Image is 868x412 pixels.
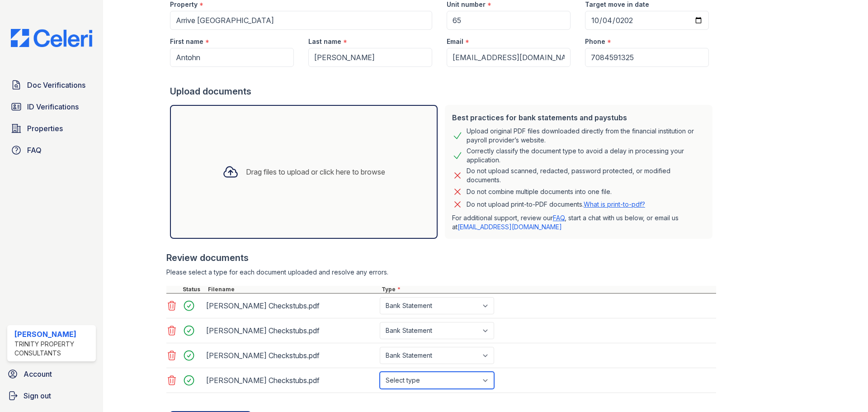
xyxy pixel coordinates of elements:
[170,85,716,98] div: Upload documents
[170,37,203,46] label: First name
[584,200,645,208] a: What is print-to-pdf?
[206,286,380,293] div: Filename
[27,123,63,134] span: Properties
[206,373,376,388] div: [PERSON_NAME] Checkstubs.pdf
[467,200,645,209] p: Do not upload print-to-PDF documents.
[7,141,96,159] a: FAQ
[452,213,705,232] p: For additional support, review our , start a chat with us below, or email us at
[467,147,705,165] div: Correctly classify the document type to avoid a delay in processing your application.
[27,145,42,156] span: FAQ
[206,348,376,363] div: [PERSON_NAME] Checkstubs.pdf
[467,127,705,145] div: Upload original PDF files downloaded directly from the financial institution or payroll provider’...
[308,37,341,46] label: Last name
[24,369,52,379] span: Account
[27,80,85,90] span: Doc Verifications
[24,390,51,401] span: Sign out
[7,76,96,94] a: Doc Verifications
[380,286,716,293] div: Type
[7,119,96,137] a: Properties
[585,37,605,46] label: Phone
[4,387,99,405] a: Sign out
[14,329,92,340] div: [PERSON_NAME]
[27,101,79,112] span: ID Verifications
[467,186,612,197] div: Do not combine multiple documents into one file.
[166,251,716,264] div: Review documents
[4,365,99,383] a: Account
[166,268,716,277] div: Please select a type for each document uploaded and resolve any errors.
[181,286,206,293] div: Status
[458,223,562,231] a: [EMAIL_ADDRESS][DOMAIN_NAME]
[206,298,376,313] div: [PERSON_NAME] Checkstubs.pdf
[4,29,99,47] img: CE_Logo_Blue-a8612792a0a2168367f1c8372b55b34899dd931a85d93a1a3d3e32e68fde9ad4.png
[246,166,385,177] div: Drag files to upload or click here to browse
[206,323,376,338] div: [PERSON_NAME] Checkstubs.pdf
[14,340,92,358] div: Trinity Property Consultants
[447,37,463,46] label: Email
[452,112,705,123] div: Best practices for bank statements and paystubs
[467,166,705,185] div: Do not upload scanned, redacted, password protected, or modified documents.
[7,98,96,116] a: ID Verifications
[553,214,565,222] a: FAQ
